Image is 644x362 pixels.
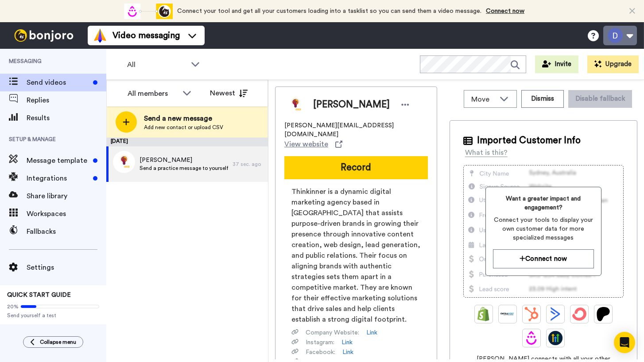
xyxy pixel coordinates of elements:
div: What is this? [465,147,508,158]
span: Facebook : [306,348,335,357]
span: Send a practice message to yourself [140,165,228,172]
img: ConvertKit [572,307,586,321]
img: Shopify [477,307,491,321]
span: Add new contact or upload CSV [144,124,223,131]
span: View website [284,139,328,150]
span: Fallbacks [27,226,106,237]
button: Collapse menu [23,336,83,348]
a: Connect now [486,8,524,14]
span: Connect your tool and get all your customers loading into a tasklist so you can send them a video... [177,8,481,14]
img: bj-logo-header-white.svg [11,29,77,42]
span: Collapse menu [40,338,76,346]
span: [PERSON_NAME][EMAIL_ADDRESS][DOMAIN_NAME] [284,121,428,139]
span: Share library [27,191,106,201]
a: Link [341,338,353,347]
span: Send yourself a test [7,312,99,319]
span: Video messaging [113,29,180,42]
button: Disable fallback [568,90,632,108]
img: Ontraport [500,307,515,321]
button: Record [284,156,428,179]
span: Move [471,94,495,105]
span: Send videos [27,77,89,88]
span: Send a new message [144,113,223,124]
div: animation [124,4,173,19]
div: Open Intercom Messenger [614,332,635,353]
img: Drip [524,331,539,345]
span: Settings [27,262,106,273]
span: Message template [27,155,89,166]
span: Connect your tools to display your own customer data for more specialized messages [493,216,594,242]
img: ActiveCampaign [548,307,563,321]
button: Dismiss [521,90,564,108]
span: All [127,59,186,70]
span: [PERSON_NAME] [140,156,228,165]
span: Workspaces [27,209,106,219]
img: vm-color.svg [93,28,107,43]
img: 31b1123a-d769-44a6-8fc2-ecd3101d86b0.png [113,151,135,173]
span: Replies [27,95,106,106]
span: Want a greater impact and engagement? [493,194,594,212]
button: Connect now [493,249,594,268]
span: Results [27,113,106,123]
span: QUICK START GUIDE [7,292,71,298]
a: Link [342,348,353,357]
span: Thinkinner is a dynamic digital marketing agency based in [GEOGRAPHIC_DATA] that assists purpose-... [291,186,421,325]
span: [PERSON_NAME] [313,98,390,111]
span: Integrations [27,173,89,184]
img: Image of Daniel [284,94,306,116]
div: 37 sec. ago [233,161,264,168]
div: [DATE] [106,138,268,146]
img: Patreon [596,307,610,321]
span: Instagram : [306,338,334,347]
button: Newest [203,84,254,102]
span: Company Website : [306,328,359,337]
img: GoHighLevel [548,331,563,345]
button: Upgrade [587,55,639,73]
a: View website [284,139,342,150]
img: Hubspot [524,307,539,321]
span: 20% [7,303,19,310]
div: All members [128,88,178,99]
button: Invite [535,55,578,73]
span: Imported Customer Info [477,134,581,147]
a: Link [366,328,377,337]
